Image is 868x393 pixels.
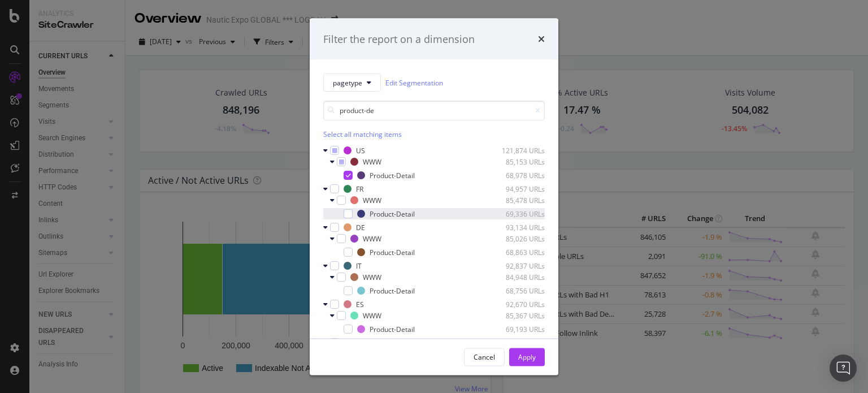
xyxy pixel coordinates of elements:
div: US [356,145,365,155]
div: WWW [363,234,381,243]
div: WWW [363,310,381,320]
div: 85,153 URLs [489,157,545,166]
a: Edit Segmentation [385,76,443,88]
div: 84,948 URLs [489,272,545,282]
button: Cancel [464,348,505,366]
div: Product-Detail [370,286,415,295]
div: 93,134 URLs [489,222,545,232]
div: times [538,32,545,46]
div: IT [356,261,362,270]
div: 68,756 URLs [489,286,545,295]
div: 85,478 URLs [489,195,545,205]
button: pagetype [323,74,381,92]
div: Product-Detail [370,247,415,257]
div: WWW [363,195,381,205]
div: WWW [363,272,381,282]
div: modal [310,18,558,375]
div: 121,874 URLs [489,145,545,155]
input: Search [323,101,545,120]
div: 69,193 URLs [489,324,545,334]
div: WWW [363,157,381,166]
button: Apply [509,348,545,366]
div: Product-Detail [370,170,415,180]
div: 69,336 URLs [489,209,545,218]
div: 94,957 URLs [489,184,545,193]
div: Apply [518,352,536,361]
div: Product-Detail [370,324,415,334]
div: Cancel [474,352,495,361]
div: Select all matching items [323,129,545,139]
div: 68,863 URLs [489,247,545,257]
span: pagetype [333,77,362,87]
div: 92,837 URLs [489,261,545,270]
div: 68,978 URLs [489,170,545,180]
div: Product-Detail [370,209,415,218]
div: Filter the report on a dimension [323,32,475,46]
div: DE [356,222,365,232]
div: 85,367 URLs [489,310,545,320]
div: 85,026 URLs [489,234,545,243]
div: FR [356,184,363,193]
div: 92,670 URLs [489,299,545,309]
div: Open Intercom Messenger [830,355,857,382]
div: ES [356,299,364,309]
